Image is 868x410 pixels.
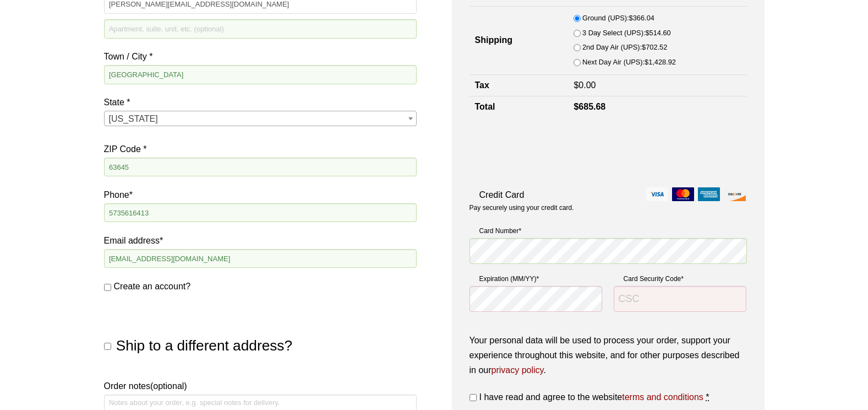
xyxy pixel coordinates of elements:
input: Ship to a different address? [104,343,111,350]
input: Apartment, suite, unit, etc. (optional) [104,19,417,38]
p: Pay securely using your credit card. [470,203,747,213]
label: Card Security Code [614,273,747,284]
label: Order notes [104,379,417,393]
bdi: 1,428.92 [645,58,676,66]
label: Card Number [470,225,747,236]
span: $ [574,102,578,111]
label: 2nd Day Air (UPS): [582,41,667,53]
img: visa [646,187,668,201]
label: Town / City [104,49,417,64]
img: mastercard [672,187,694,201]
abbr: required [706,392,709,402]
span: Ship to a different address? [116,337,292,354]
span: $ [629,14,633,22]
label: ZIP Code [104,142,417,157]
span: $ [645,29,649,37]
bdi: 366.04 [629,14,654,22]
label: Ground (UPS): [582,12,654,24]
label: Expiration (MM/YY) [470,273,603,284]
span: (optional) [150,381,187,391]
input: I have read and agree to the websiteterms and conditions * [470,394,477,401]
img: amex [698,187,720,201]
th: Tax [470,74,569,96]
span: Missouri [105,111,416,127]
span: $ [642,43,646,51]
input: CSC [614,286,747,312]
fieldset: Payment Info [470,222,747,322]
label: Email address [104,233,417,248]
label: Phone [104,187,417,202]
th: Total [470,96,569,118]
span: $ [645,58,648,66]
bdi: 702.52 [642,43,667,51]
label: Next Day Air (UPS): [582,56,676,68]
span: Create an account? [114,282,191,291]
th: Shipping [470,7,569,74]
bdi: 514.60 [645,29,670,37]
bdi: 0.00 [574,80,596,90]
a: privacy policy [492,365,544,375]
p: Your personal data will be used to process your order, support your experience throughout this we... [470,333,747,378]
label: Credit Card [470,187,747,202]
iframe: reCAPTCHA [470,130,637,172]
a: terms and conditions [622,392,703,402]
img: discover [724,187,746,201]
label: State [104,95,417,110]
label: 3 Day Select (UPS): [582,27,671,39]
span: $ [574,80,578,90]
span: State [104,111,417,126]
span: I have read and agree to the website [479,392,703,402]
bdi: 685.68 [574,102,605,111]
input: Create an account? [104,284,111,291]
